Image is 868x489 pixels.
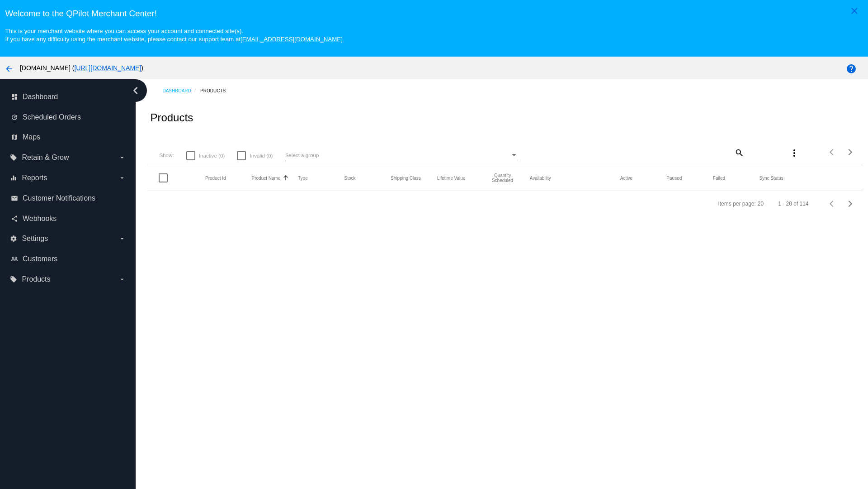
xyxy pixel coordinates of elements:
i: local_offer [10,276,17,283]
i: chevron_left [128,83,143,98]
a: dashboard Dashboard [11,90,126,104]
mat-select: Select a group [285,150,518,161]
span: Invalid (0) [250,150,273,161]
span: [DOMAIN_NAME] ( ) [20,64,143,72]
div: Items per page: [718,201,755,207]
i: email [11,195,18,202]
a: people_outline Customers [11,252,126,266]
a: share Webhooks [11,211,126,226]
span: Customer Notifications [23,194,95,202]
button: Previous page [823,195,841,213]
button: Change sorting for StockLevel [344,175,356,181]
a: email Customer Notifications [11,191,126,206]
span: Scheduled Orders [23,113,81,121]
i: local_offer [10,154,17,161]
div: 1 - 20 of 114 [778,201,808,207]
mat-icon: arrow_back [4,63,14,74]
button: Change sorting for ValidationErrorCode [759,175,783,181]
a: [EMAIL_ADDRESS][DOMAIN_NAME] [241,36,343,43]
mat-icon: search [733,145,744,159]
span: Dashboard [23,93,58,101]
span: Retain & Grow [22,153,69,162]
button: Change sorting for ExternalId [205,175,226,181]
span: Customers [23,255,57,263]
mat-icon: close [849,5,860,16]
button: Change sorting for TotalQuantityScheduledActive [620,175,632,181]
a: update Scheduled Orders [11,110,126,125]
mat-header-cell: Availability [530,176,620,181]
mat-icon: help [846,63,857,74]
i: arrow_drop_down [118,154,126,161]
small: This is your merchant website where you can access your account and connected site(s). If you hav... [5,28,342,43]
i: settings [10,235,17,242]
i: dashboard [11,93,18,101]
span: Webhooks [23,215,57,223]
i: equalizer [10,174,17,182]
i: arrow_drop_down [118,174,126,182]
a: [URL][DOMAIN_NAME] [74,64,141,72]
i: share [11,215,18,222]
a: Dashboard [162,84,200,98]
button: Change sorting for ProductType [298,175,308,181]
i: update [11,114,18,121]
span: Settings [22,235,48,243]
i: arrow_drop_down [118,276,126,283]
span: Maps [23,133,40,141]
h2: Products [150,111,193,124]
button: Change sorting for QuantityScheduled [483,173,522,183]
a: map Maps [11,130,126,144]
div: 20 [758,201,764,207]
span: Show: [159,152,174,158]
button: Change sorting for LifetimeValue [437,175,466,181]
button: Change sorting for ProductName [252,175,281,181]
button: Change sorting for TotalQuantityFailed [713,175,725,181]
span: Inactive (0) [199,150,225,161]
i: people_outline [11,255,18,263]
button: Next page [841,195,859,213]
button: Change sorting for TotalQuantityScheduledPaused [666,175,682,181]
span: Products [22,275,50,283]
i: arrow_drop_down [118,235,126,242]
button: Next page [841,143,859,161]
mat-icon: more_vert [789,148,800,158]
span: Reports [22,174,47,182]
i: map [11,134,18,141]
a: Products [200,84,234,98]
button: Previous page [823,143,841,161]
h3: Welcome to the QPilot Merchant Center! [5,9,863,19]
span: Select a group [285,152,319,158]
button: Change sorting for ShippingClass [391,175,421,181]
